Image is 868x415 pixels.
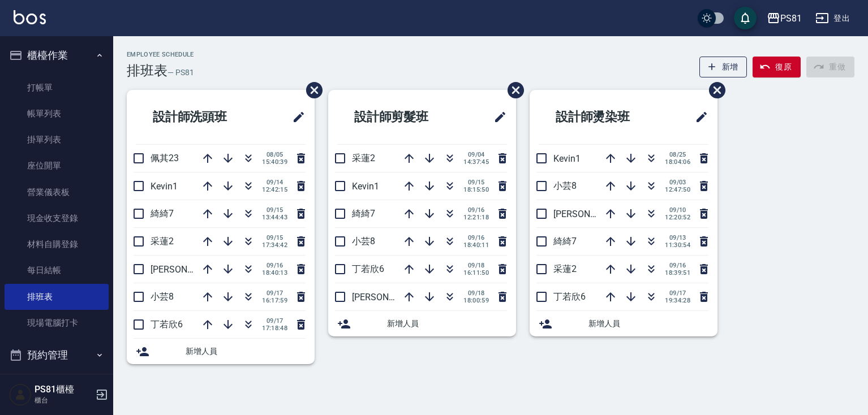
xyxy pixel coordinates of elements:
[665,206,690,214] span: 09/10
[262,151,287,158] span: 08/05
[151,264,224,275] span: [PERSON_NAME]3
[262,234,287,241] span: 09/15
[553,153,581,164] span: Kevin1
[167,67,194,79] h6: — PS81
[352,208,375,219] span: 綺綺7
[701,74,727,107] span: 刪除班表
[463,234,489,241] span: 09/16
[688,103,708,131] span: 修改班表的標題
[463,297,489,304] span: 18:00:59
[262,297,287,304] span: 16:17:59
[186,345,306,357] span: 新增人員
[285,103,306,131] span: 修改班表的標題
[665,262,690,269] span: 09/16
[262,214,287,221] span: 13:44:43
[5,75,109,101] a: 打帳單
[262,262,287,269] span: 09/16
[665,214,690,221] span: 12:20:52
[262,206,287,214] span: 09/15
[9,383,32,406] img: Person
[5,127,109,153] a: 掛單列表
[151,181,178,192] span: Kevin1
[328,311,516,336] div: 新增人員
[35,395,92,405] p: 櫃台
[298,74,324,107] span: 刪除班表
[151,319,183,330] span: 丁若欣6
[539,97,667,137] h2: 設計師燙染班
[499,74,526,107] span: 刪除班表
[463,158,489,166] span: 14:37:45
[262,325,287,332] span: 17:18:48
[665,234,690,241] span: 09/13
[553,236,577,247] span: 綺綺7
[553,180,577,191] span: 小芸8
[127,51,194,58] h2: Employee Schedule
[352,181,379,192] span: Kevin1
[35,384,92,395] h5: PS81櫃檯
[463,214,489,221] span: 12:21:18
[5,153,109,179] a: 座位開單
[5,179,109,205] a: 營業儀表板
[262,317,287,325] span: 09/17
[127,63,167,79] h3: 排班表
[14,10,46,24] img: Logo
[5,231,109,257] a: 材料自購登錄
[811,8,854,29] button: 登出
[665,289,690,297] span: 09/17
[151,208,174,219] span: 綺綺7
[463,269,489,276] span: 16:11:50
[262,186,287,193] span: 12:42:15
[665,151,690,158] span: 08/25
[387,318,507,330] span: 新增人員
[665,158,690,166] span: 18:04:06
[463,241,489,249] span: 18:40:11
[151,291,174,302] span: 小芸8
[262,289,287,297] span: 09/17
[136,97,264,137] h2: 設計師洗頭班
[352,263,384,274] span: 丁若欣6
[262,179,287,186] span: 09/14
[352,236,375,247] span: 小芸8
[5,370,109,399] button: 報表及分析
[5,101,109,127] a: 帳單列表
[699,57,747,77] button: 新增
[553,291,586,302] span: 丁若欣6
[352,292,425,302] span: [PERSON_NAME]3
[151,236,174,247] span: 采蓮2
[665,179,690,186] span: 09/03
[337,97,466,137] h2: 設計師剪髮班
[127,339,315,364] div: 新增人員
[463,262,489,269] span: 09/18
[530,311,717,336] div: 新增人員
[665,269,690,276] span: 18:39:51
[151,153,179,163] span: 佩其23
[262,269,287,276] span: 18:40:13
[463,186,489,193] span: 18:15:50
[553,263,577,274] span: 采蓮2
[262,158,287,166] span: 15:40:39
[5,257,109,283] a: 每日結帳
[463,151,489,158] span: 09/04
[487,103,507,131] span: 修改班表的標題
[463,206,489,214] span: 09/16
[463,179,489,186] span: 09/15
[780,11,802,25] div: PS81
[463,289,489,297] span: 09/18
[588,318,708,330] span: 新增人員
[5,310,109,336] a: 現場電腦打卡
[5,205,109,231] a: 現金收支登錄
[734,7,757,29] button: save
[5,340,109,370] button: 預約管理
[262,241,287,249] span: 17:34:42
[553,209,626,219] span: [PERSON_NAME]3
[352,153,375,163] span: 采蓮2
[762,7,806,30] button: PS81
[665,241,690,249] span: 11:30:54
[5,284,109,310] a: 排班表
[665,186,690,193] span: 12:47:50
[665,297,690,304] span: 19:34:28
[753,57,801,77] button: 復原
[5,41,109,70] button: 櫃檯作業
